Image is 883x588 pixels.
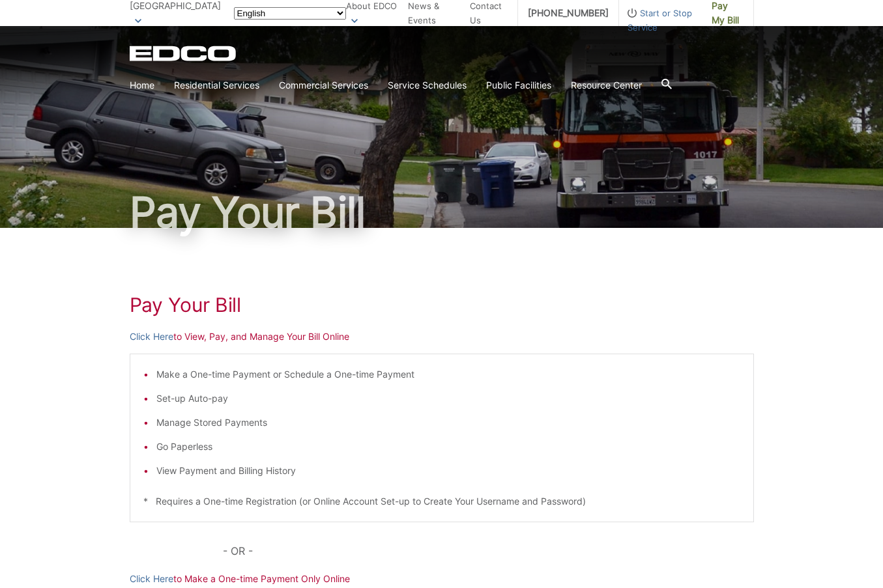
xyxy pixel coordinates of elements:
[130,329,173,344] a: Click Here
[143,494,740,509] p: * Requires a One-time Registration (or Online Account Set-up to Create Your Username and Password)
[156,367,740,382] li: Make a One-time Payment or Schedule a One-time Payment
[130,329,754,344] p: to View, Pay, and Manage Your Bill Online
[156,415,740,430] li: Manage Stored Payments
[174,78,259,92] a: Residential Services
[130,78,154,92] a: Home
[223,542,753,560] p: - OR -
[156,440,740,454] li: Go Paperless
[279,78,368,92] a: Commercial Services
[156,464,740,478] li: View Payment and Billing History
[234,7,346,20] select: Select a language
[130,191,754,233] h1: Pay Your Bill
[130,46,238,61] a: EDCD logo. Return to the homepage.
[130,293,754,316] h1: Pay Your Bill
[388,78,467,92] a: Service Schedules
[486,78,551,92] a: Public Facilities
[571,78,642,92] a: Resource Center
[130,572,173,586] a: Click Here
[156,391,740,406] li: Set-up Auto-pay
[130,572,754,586] p: to Make a One-time Payment Only Online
